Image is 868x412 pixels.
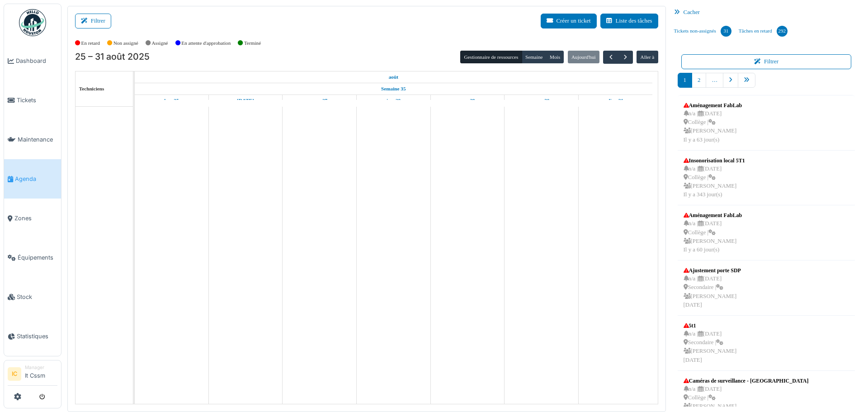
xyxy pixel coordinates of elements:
[4,238,61,277] a: Équipements
[17,293,57,301] span: Stock
[14,214,57,223] span: Zones
[25,364,57,371] div: Manager
[681,154,747,202] a: Insonorisation local 5T1 n/a |[DATE] Collège | [PERSON_NAME]Il y a 343 jour(s)
[4,199,61,238] a: Zones
[384,95,403,106] a: 28 août 2025
[684,219,742,254] div: n/a | [DATE] Collège | [PERSON_NAME] Il y a 60 jour(s)
[684,109,742,144] div: n/a | [DATE] Collège | [PERSON_NAME] Il y a 63 jour(s)
[670,19,735,43] a: Tickets non-assignés
[637,51,658,63] button: Aller à
[603,51,618,64] button: Précédent
[670,6,863,19] div: Cacher
[721,26,731,37] div: 31
[777,26,788,37] div: 292
[460,51,522,63] button: Gestionnaire de ressources
[18,253,57,262] span: Équipements
[81,39,100,47] label: En retard
[684,330,737,365] div: n/a | [DATE] Secondaire | [PERSON_NAME] [DATE]
[684,156,745,165] div: Insonorisation local 5T1
[678,73,692,88] a: 1
[8,367,21,381] li: IC
[113,39,138,47] label: Non assigné
[681,319,739,367] a: 5t1 n/a |[DATE] Secondaire | [PERSON_NAME][DATE]
[181,39,231,47] label: En attente d'approbation
[681,54,852,69] button: Filtrer
[531,95,552,106] a: 30 août 2025
[684,322,737,330] div: 5t1
[684,275,741,309] div: n/a | [DATE] Secondaire | [PERSON_NAME] [DATE]
[681,99,745,147] a: Aménagement FabLab n/a |[DATE] Collège | [PERSON_NAME]Il y a 63 jour(s)
[244,39,261,47] label: Terminé
[152,39,168,47] label: Assigné
[79,86,104,91] span: Techniciens
[681,209,745,256] a: Aménagement FabLab n/a |[DATE] Collège | [PERSON_NAME]Il y a 60 jour(s)
[75,52,150,62] h2: 25 – 31 août 2025
[18,135,57,144] span: Maintenance
[684,377,809,385] div: Caméras de surveillance - [GEOGRAPHIC_DATA]
[618,51,633,64] button: Suivant
[16,57,57,65] span: Dashboard
[235,95,256,106] a: 26 août 2025
[4,277,61,317] a: Stock
[684,101,742,109] div: Aménagement FabLab
[4,120,61,159] a: Maintenance
[8,364,57,386] a: IC ManagerIt Cssm
[4,159,61,199] a: Agenda
[387,71,401,83] a: 25 août 2025
[17,332,57,341] span: Statistiques
[17,96,57,104] span: Tickets
[678,73,855,95] nav: pager
[541,14,597,28] button: Créer un ticket
[15,175,57,183] span: Agenda
[25,364,57,384] li: It Cssm
[605,95,626,106] a: 31 août 2025
[681,264,743,312] a: Ajustement porte SDP n/a |[DATE] Secondaire | [PERSON_NAME][DATE]
[19,9,46,36] img: Badge_color-CXgf-gQk.svg
[309,95,330,106] a: 27 août 2025
[75,14,111,28] button: Filtrer
[692,73,706,88] a: 2
[684,211,742,219] div: Aménagement FabLab
[600,14,658,28] button: Liste des tâches
[379,83,408,95] a: Semaine 35
[684,165,745,199] div: n/a | [DATE] Collège | [PERSON_NAME] Il y a 343 jour(s)
[568,51,599,63] button: Aujourd'hui
[4,41,61,81] a: Dashboard
[4,81,61,120] a: Tickets
[684,266,741,275] div: Ajustement porte SDP
[735,19,791,43] a: Tâches en retard
[706,73,723,88] a: …
[162,95,181,106] a: 25 août 2025
[546,51,564,63] button: Mois
[4,317,61,356] a: Statistiques
[522,51,547,63] button: Semaine
[458,95,477,106] a: 29 août 2025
